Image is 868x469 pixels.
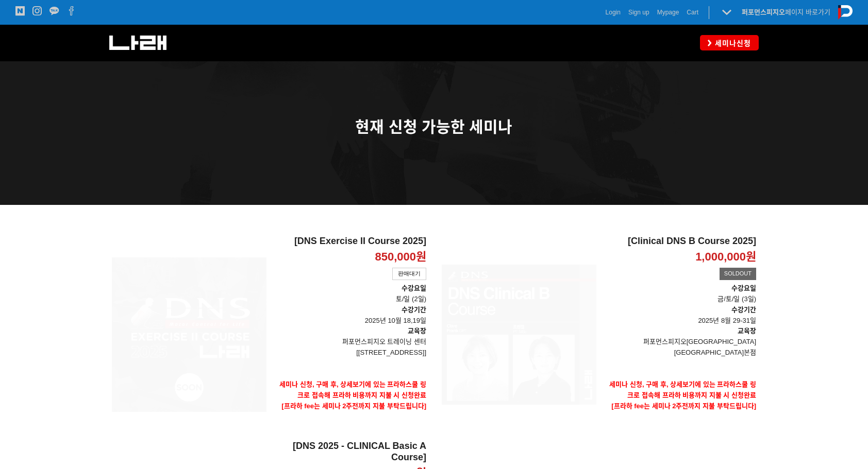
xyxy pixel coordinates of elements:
h2: [DNS Exercise II Course 2025] [274,236,426,247]
p: 토/일 (2일) [274,283,426,305]
strong: 수강요일 [402,284,426,292]
p: 2025년 8월 29-31일 [604,305,756,326]
p: 2025년 10월 18,19일 [274,305,426,326]
span: 세미나신청 [712,38,751,48]
span: [프라하 fee는 세미나 2주전까지 지불 부탁드립니다] [611,402,756,410]
span: [프라하 fee는 세미나 2주전까지 지불 부탁드립니다] [281,402,426,410]
p: 퍼포먼스피지오 트레이닝 센터 [274,337,426,348]
p: [[STREET_ADDRESS]] [274,348,426,358]
strong: 퍼포먼스피지오 [742,8,785,16]
a: [DNS Exercise II Course 2025] 850,000원 판매대기 수강요일토/일 (2일)수강기간 2025년 10월 18,19일교육장퍼포먼스피지오 트레이닝 센터[[... [274,236,426,433]
strong: 교육장 [738,327,756,335]
strong: 수강기간 [731,306,756,314]
div: SOLDOUT [720,268,756,280]
strong: 세미나 신청, 구매 후, 상세보기에 있는 프라하스쿨 링크로 접속해 프라하 비용까지 지불 시 신청완료 [609,380,756,399]
strong: 수강기간 [402,306,426,314]
p: 퍼포먼스피지오[GEOGRAPHIC_DATA] [GEOGRAPHIC_DATA]본점 [604,337,756,358]
a: Mypage [657,7,679,18]
a: Login [606,7,621,18]
strong: 교육장 [408,327,426,335]
p: 금/토/일 (3일) [604,294,756,305]
p: 1,000,000원 [695,250,756,265]
a: Cart [687,7,698,18]
a: 퍼포먼스피지오페이지 바로가기 [742,8,830,16]
strong: 수강요일 [731,284,756,292]
p: 850,000원 [375,250,426,265]
h2: [DNS 2025 - CLINICAL Basic A Course] [274,441,426,463]
a: [Clinical DNS B Course 2025] 1,000,000원 SOLDOUT 수강요일금/토/일 (3일)수강기간 2025년 8월 29-31일교육장퍼포먼스피지오[GEOG... [604,236,756,433]
span: 현재 신청 가능한 세미나 [355,118,512,135]
strong: 세미나 신청, 구매 후, 상세보기에 있는 프라하스쿨 링크로 접속해 프라하 비용까지 지불 시 신청완료 [279,380,426,399]
div: 판매대기 [392,268,426,280]
a: 세미나신청 [700,35,759,50]
a: Sign up [628,7,649,18]
h2: [Clinical DNS B Course 2025] [604,236,756,247]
